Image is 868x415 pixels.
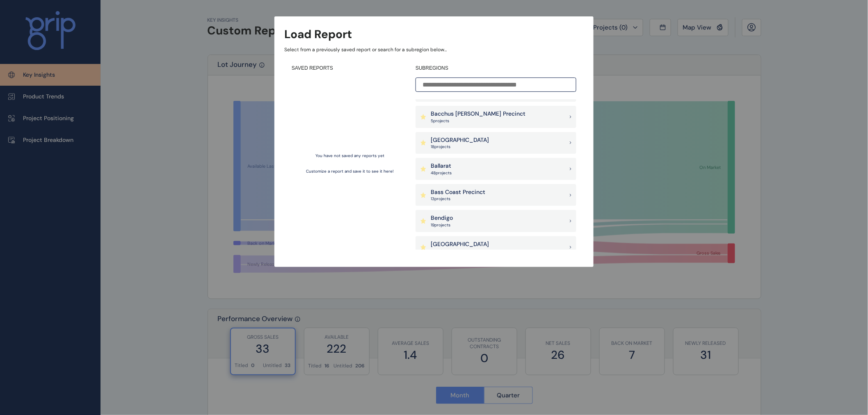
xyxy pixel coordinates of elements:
[431,136,489,144] p: [GEOGRAPHIC_DATA]
[431,240,489,249] p: [GEOGRAPHIC_DATA]
[431,162,452,170] p: Ballarat
[431,118,525,124] p: 5 project s
[292,65,408,72] h4: SAVED REPORTS
[315,153,384,159] p: You have not saved any reports yet
[431,214,453,222] p: Bendigo
[431,170,452,176] p: 48 project s
[416,65,576,72] h4: SUBREGIONS
[431,249,489,254] p: 13 project s
[431,188,485,196] p: Bass Coast Precinct
[284,46,584,53] p: Select from a previously saved report or search for a subregion below...
[431,196,485,202] p: 13 project s
[306,169,394,174] p: Customize a report and save it to see it here!
[284,26,352,42] h3: Load Report
[431,222,453,228] p: 19 project s
[431,144,489,150] p: 18 project s
[431,110,525,118] p: Bacchus [PERSON_NAME] Precinct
